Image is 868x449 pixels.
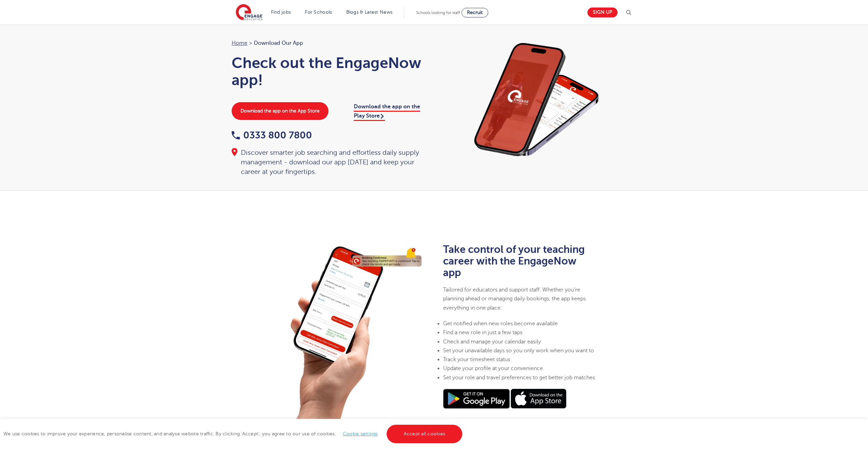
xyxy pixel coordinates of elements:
[343,431,378,436] a: Cookie settings
[462,8,488,17] a: Recruit
[354,104,420,121] a: Download the app on the Play Store
[305,10,332,15] a: For Schools
[232,39,427,47] nav: breadcrumb
[467,10,483,15] span: Recruit
[232,102,328,120] a: Download the app on the App Store
[236,4,262,21] img: Engage Education
[443,365,543,371] span: Update your profile at your convenience
[443,339,541,345] span: Check and manage your calendar easily
[443,329,522,336] span: Find a new role in just a few taps
[346,10,393,15] a: Blogs & Latest News
[443,356,510,363] span: Track your timesheet status
[443,244,585,278] b: Take control of your teaching career with the EngageNow app
[443,321,558,327] span: Get notified when new roles become available
[387,425,463,443] a: Accept all cookies
[3,431,464,436] span: We use cookies to improve your experience, personalise content, and analyse website traffic. By c...
[271,10,291,15] a: Find jobs
[443,348,594,354] span: Set your unavailable days so you only work when you want to
[443,375,595,381] span: Set your role and travel preferences to get better job matches
[232,148,427,177] div: Discover smarter job searching and effortless daily supply management - download our app [DATE] a...
[232,130,312,140] a: 0333 800 7800
[232,40,247,46] a: Home
[443,287,586,311] span: Tailored for educators and support staff. Whether you’re planning ahead or managing daily booking...
[232,54,427,89] h1: Check out the EngageNow app!
[416,10,460,15] span: Schools looking for staff
[587,8,618,17] a: Sign up
[249,40,252,46] span: >
[254,39,303,47] span: Download our app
